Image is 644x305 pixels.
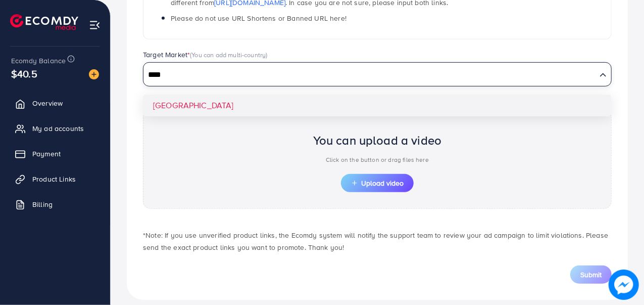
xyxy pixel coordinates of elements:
[32,98,63,108] span: Overview
[8,194,103,214] a: Billing
[313,133,442,148] h2: You can upload a video
[351,180,404,187] span: Upload video
[8,144,103,164] a: Payment
[8,93,103,113] a: Overview
[89,69,99,79] img: image
[11,66,37,81] span: $40.5
[143,62,612,86] div: Search for option
[11,56,66,66] span: Ecomdy Balance
[8,169,103,189] a: Product Links
[143,95,612,116] li: [GEOGRAPHIC_DATA]
[143,50,268,60] label: Target Market
[10,14,78,30] img: logo
[190,50,267,59] span: (You can add multi-country)
[32,123,84,134] span: My ad accounts
[32,149,61,159] span: Payment
[570,266,612,284] button: Submit
[143,229,612,253] p: *Note: If you use unverified product links, the Ecomdy system will notify the support team to rev...
[171,13,346,23] span: Please do not use URL Shortens or Banned URL here!
[313,154,442,166] p: Click on the button or drag files here
[89,19,101,31] img: menu
[144,67,596,83] input: Search for option
[32,199,53,209] span: Billing
[580,270,602,280] span: Submit
[341,174,414,192] button: Upload video
[609,270,639,300] img: image
[8,118,103,139] a: My ad accounts
[32,174,76,184] span: Product Links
